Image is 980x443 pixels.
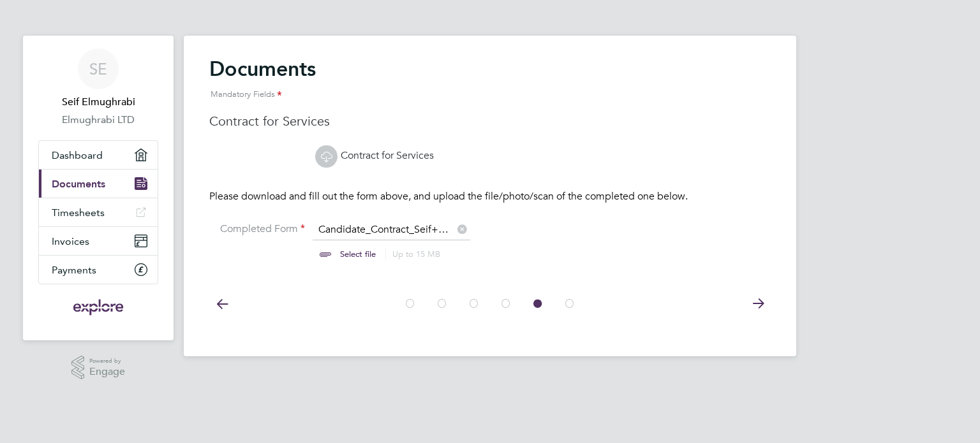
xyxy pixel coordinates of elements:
[38,112,158,127] a: Elmughrabi LTD
[72,297,125,317] img: exploregroup-logo-retina.png
[52,235,89,247] span: Invoices
[209,190,771,203] p: Please download and fill out the form above, and upload the file/photo/scan of the completed one ...
[89,367,125,377] span: Engage
[38,48,158,110] a: SESeif Elmughrabi
[89,61,107,77] span: SE
[209,56,771,108] h2: Documents
[71,356,126,380] a: Powered byEngage
[23,36,174,340] nav: Main navigation
[209,82,771,108] div: Mandatory Fields
[52,149,103,161] span: Dashboard
[39,170,158,198] a: Documents
[38,94,158,110] span: Seif Elmughrabi
[315,149,434,162] a: Contract for Services
[52,178,105,190] span: Documents
[38,297,158,317] a: Go to home page
[39,141,158,169] a: Dashboard
[209,113,771,129] h3: Contract for Services
[52,207,105,219] span: Timesheets
[89,356,125,367] span: Powered by
[52,264,96,276] span: Payments
[209,222,305,236] label: Completed Form
[39,198,158,226] a: Timesheets
[39,256,158,284] a: Payments
[39,227,158,255] a: Invoices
